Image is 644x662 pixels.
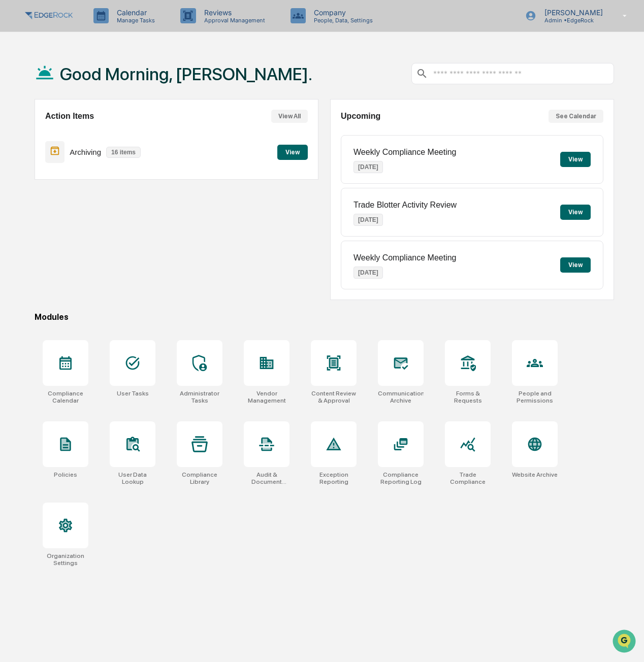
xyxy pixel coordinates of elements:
[177,390,222,404] div: Administrator Tasks
[20,147,64,157] span: Data Lookup
[6,143,68,161] a: 🔎Data Lookup
[277,145,308,160] button: View
[611,628,639,656] iframe: Open customer support
[311,471,357,485] div: Exception Reporting
[43,390,88,404] div: Compliance Calendar
[110,471,155,485] div: User Data Lookup
[45,112,94,121] h2: Action Items
[10,129,18,137] div: 🖐️
[306,8,378,17] p: Company
[353,267,383,279] p: [DATE]
[353,161,383,173] p: [DATE]
[117,390,149,397] div: User Tasks
[341,112,380,121] h2: Upcoming
[353,201,457,210] p: Trade Blotter Activity Review
[306,17,378,24] p: People, Data, Settings
[560,257,591,273] button: View
[10,78,28,96] img: 1746055101610-c473b297-6a78-478c-a979-82029cc54cd1
[54,471,77,478] div: Policies
[72,172,123,180] a: Powered byPylon
[512,471,558,478] div: Website Archive
[244,390,289,404] div: Vendor Management
[536,8,608,17] p: [PERSON_NAME]
[6,124,70,142] a: 🖐️Preclearance
[20,128,66,138] span: Preclearance
[173,81,185,93] button: Start new chat
[35,312,614,322] div: Modules
[445,390,491,404] div: Forms & Requests
[353,214,383,226] p: [DATE]
[84,128,126,138] span: Attestations
[35,88,128,96] div: We're available if you need us!
[311,390,357,404] div: Content Review & Approval
[10,148,18,156] div: 🔎
[109,8,160,17] p: Calendar
[277,147,308,156] a: View
[196,8,270,17] p: Reviews
[177,471,222,485] div: Compliance Library
[43,552,88,567] div: Organization Settings
[106,147,141,158] p: 16 items
[60,64,312,84] h1: Good Morning, [PERSON_NAME].
[109,17,160,24] p: Manage Tasks
[24,10,73,22] img: logo
[378,471,424,485] div: Compliance Reporting Log
[70,124,130,142] a: 🗄️Attestations
[70,148,101,156] p: Archiving
[196,17,270,24] p: Approval Management
[244,471,289,485] div: Audit & Document Logs
[512,390,558,404] div: People and Permissions
[549,110,603,123] button: See Calendar
[536,17,608,24] p: Admin • EdgeRock
[378,390,424,404] div: Communications Archive
[560,205,591,220] button: View
[10,21,185,38] p: How can we help?
[271,110,308,123] button: View All
[353,253,456,262] p: Weekly Compliance Meeting
[560,152,591,167] button: View
[353,148,456,157] p: Weekly Compliance Meeting
[35,78,167,88] div: Start new chat
[74,129,82,137] div: 🗄️
[445,471,491,485] div: Trade Compliance
[101,172,123,180] span: Pylon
